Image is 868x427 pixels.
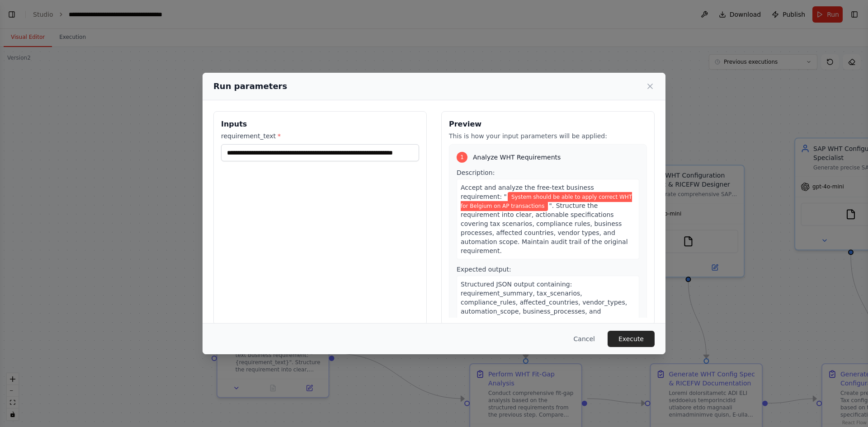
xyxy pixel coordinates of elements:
[457,152,467,163] div: 1
[449,131,647,141] p: This is how your input parameters will be applied:
[213,80,287,93] h2: Run parameters
[566,331,602,347] button: Cancel
[461,184,594,200] span: Accept and analyze the free-text business requirement: "
[221,131,419,141] label: requirement_text
[473,153,561,162] span: Analyze WHT Requirements
[221,119,419,130] h3: Inputs
[457,169,495,176] span: Description:
[461,202,628,254] span: ". Structure the requirement into clear, actionable specifications covering tax scenarios, compli...
[461,192,632,211] span: Variable: requirement_text
[457,266,511,273] span: Expected output:
[461,281,627,324] span: Structured JSON output containing: requirement_summary, tax_scenarios, compliance_rules, affected...
[449,119,647,130] h3: Preview
[608,331,655,347] button: Execute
